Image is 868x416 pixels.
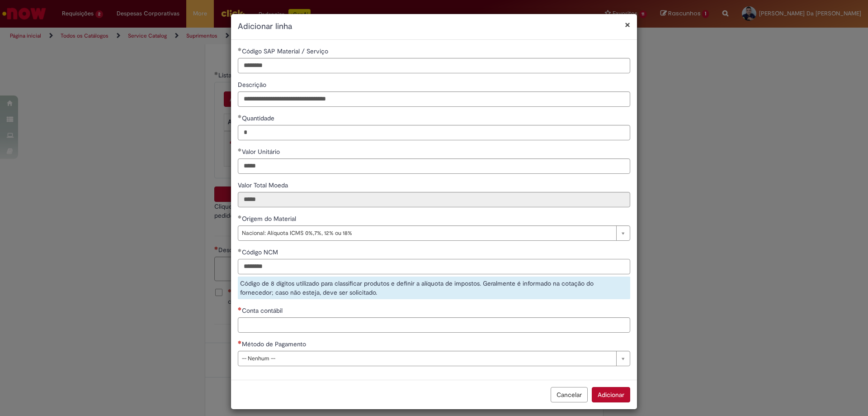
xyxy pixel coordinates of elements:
[238,277,630,299] div: Código de 8 dígitos utilizado para classificar produtos e definir a alíquota de impostos. Geralme...
[242,47,330,55] span: Código SAP Material / Serviço
[238,115,242,118] span: Obrigatório Preenchido
[238,58,630,73] input: Código SAP Material / Serviço
[238,91,630,107] input: Descrição
[238,307,242,311] span: Necessários
[242,351,612,366] span: -- Nenhum --
[238,21,630,33] h2: Adicionar linha
[242,226,612,240] span: Nacional: Alíquota ICMS 0%,7%, 12% ou 18%
[238,48,242,51] span: Obrigatório Preenchido
[242,248,280,256] span: Código NCM
[625,20,630,29] button: Fechar modal
[238,148,242,152] span: Obrigatório Preenchido
[238,192,630,207] input: Valor Total Moeda
[242,148,282,156] span: Valor Unitário
[242,215,298,223] span: Origem do Material
[242,340,308,348] span: Método de Pagamento
[592,387,630,402] button: Adicionar
[238,215,242,219] span: Obrigatório Preenchido
[238,317,630,333] input: Conta contábil
[238,158,630,174] input: Valor Unitário
[551,387,588,402] button: Cancelar
[242,306,284,315] span: Conta contábil
[238,340,242,344] span: Necessários
[238,259,630,274] input: Código NCM
[238,181,290,189] span: Somente leitura - Valor Total Moeda
[238,249,242,252] span: Obrigatório Preenchido
[238,125,630,140] input: Quantidade
[238,81,268,89] span: Descrição
[242,114,276,122] span: Quantidade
